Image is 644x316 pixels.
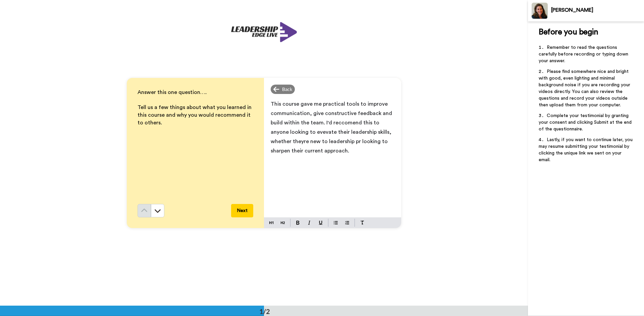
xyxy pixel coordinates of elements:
[334,220,338,225] img: bulleted-block.svg
[271,101,393,153] span: This course gave me practical tools to improve communication, give constructive feedback and buil...
[138,90,207,95] span: Answer this one question….
[539,137,634,162] span: Lastly, if you want to continue later, you may resume submitting your testimonial by clicking the...
[231,204,253,217] button: Next
[345,220,349,225] img: numbered-block.svg
[281,220,285,225] img: heading-two-block.svg
[271,85,295,94] div: Back
[269,220,273,225] img: heading-one-block.svg
[249,307,281,316] div: 1/2
[308,221,311,225] img: italic-mark.svg
[319,221,323,225] img: underline-mark.svg
[532,3,548,19] img: Profile Image
[539,113,633,131] span: Complete your testimonial by granting your consent and clicking Submit at the end of the question...
[539,45,630,63] span: Remember to read the questions carefully before recording or typing down your answer.
[296,221,300,225] img: bold-mark.svg
[138,105,253,125] span: Tell us a few things about what you learned in this course and why you would recommend it to others.
[539,28,598,36] span: Before you begin
[539,69,632,107] span: Please find somewhere nice and bright with good, even lighting and minimal background noise if yo...
[282,86,292,93] span: Back
[360,221,364,225] img: clear-format.svg
[551,7,644,13] div: [PERSON_NAME]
